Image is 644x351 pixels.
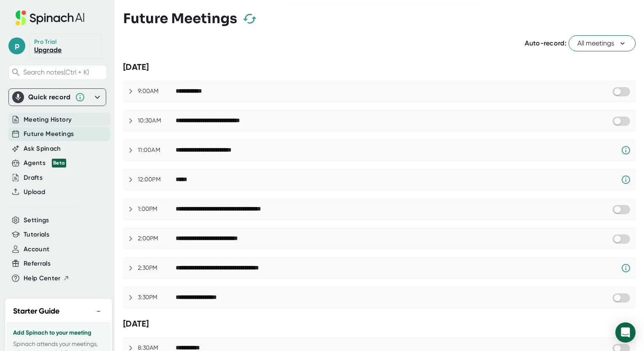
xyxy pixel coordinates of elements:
h3: Add Spinach to your meeting [13,330,104,336]
h3: Future Meetings [123,11,237,27]
div: Quick record [28,93,71,101]
div: 2:00PM [138,235,176,242]
div: 2:30PM [138,264,176,272]
button: Agents Beta [24,158,66,168]
div: 10:30AM [138,117,176,125]
button: Future Meetings [24,129,74,139]
button: Account [24,245,49,254]
button: All meetings [569,35,636,51]
svg: Spinach requires a video conference link. [621,145,631,155]
button: − [93,305,104,317]
div: Open Intercom Messenger [615,322,636,343]
button: Tutorials [24,230,49,239]
span: Help Center [24,274,61,283]
div: 11:00AM [138,146,176,154]
button: Help Center [24,274,70,283]
button: Ask Spinach [24,144,61,154]
div: Beta [52,159,66,168]
div: 1:00PM [138,205,176,213]
div: [DATE] [123,319,636,329]
span: Search notes (Ctrl + K) [23,68,89,76]
div: 3:30PM [138,294,176,301]
div: [DATE] [123,62,636,72]
button: Referrals [24,259,51,269]
svg: Spinach requires a video conference link. [621,263,631,273]
a: Upgrade [34,46,62,54]
button: Settings [24,215,49,225]
div: Agents [24,158,66,168]
div: Pro Trial [34,38,58,46]
svg: Spinach requires a video conference link. [621,175,631,185]
span: Auto-record: [525,39,566,47]
div: 12:00PM [138,176,176,183]
button: Meeting History [24,115,72,125]
h2: Starter Guide [13,306,59,317]
div: Quick record [12,89,102,106]
button: Upload [24,187,45,197]
span: p [8,37,25,54]
span: All meetings [577,38,627,48]
div: 9:00AM [138,88,176,95]
button: Drafts [24,173,43,183]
